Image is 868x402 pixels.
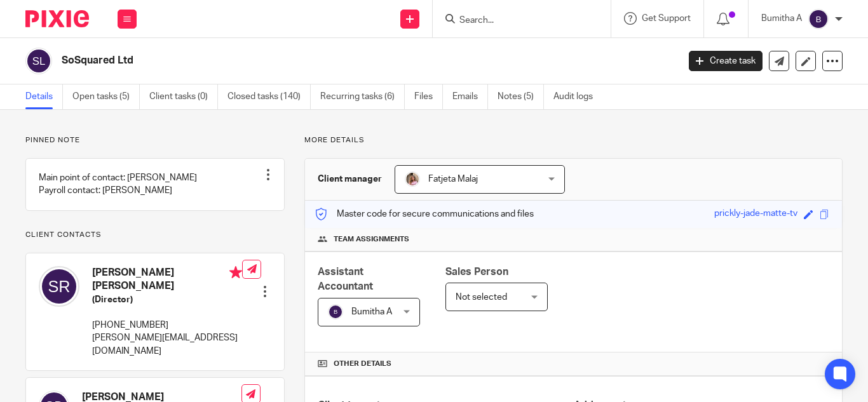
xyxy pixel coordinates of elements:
[714,207,797,222] div: prickly-jade-matte-tv
[320,84,405,109] a: Recurring tasks (6)
[318,267,373,291] span: Assistant Accountant
[318,173,382,185] h3: Client manager
[315,208,534,220] p: Master code for secure communications and files
[229,266,242,279] i: Primary
[456,293,507,302] span: Not selected
[149,84,218,109] a: Client tasks (0)
[414,84,443,109] a: Files
[92,266,242,293] h4: [PERSON_NAME] [PERSON_NAME]
[25,48,52,74] img: svg%3E
[761,12,802,25] p: Bumitha A
[25,10,89,27] img: Pixie
[92,332,242,358] p: [PERSON_NAME][EMAIL_ADDRESS][DOMAIN_NAME]
[25,230,285,240] p: Client contacts
[498,84,544,109] a: Notes (5)
[328,304,343,319] img: svg%3E
[445,267,508,277] span: Sales Person
[428,175,478,184] span: Fatjeta Malaj
[92,293,242,306] h5: (Director)
[405,171,420,187] img: MicrosoftTeams-image%20(5).png
[39,266,79,307] img: svg%3E
[25,84,63,109] a: Details
[642,14,691,23] span: Get Support
[25,135,285,145] p: Pinned note
[808,9,829,29] img: svg%3E
[227,84,311,109] a: Closed tasks (140)
[452,84,488,109] a: Emails
[92,319,242,332] p: [PHONE_NUMBER]
[62,54,548,67] h2: SoSquared Ltd
[304,135,843,145] p: More details
[553,84,602,109] a: Audit logs
[351,307,392,316] span: Bumitha A
[334,234,409,245] span: Team assignments
[72,84,140,109] a: Open tasks (5)
[458,15,573,27] input: Search
[334,359,391,369] span: Other details
[689,51,763,71] a: Create task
